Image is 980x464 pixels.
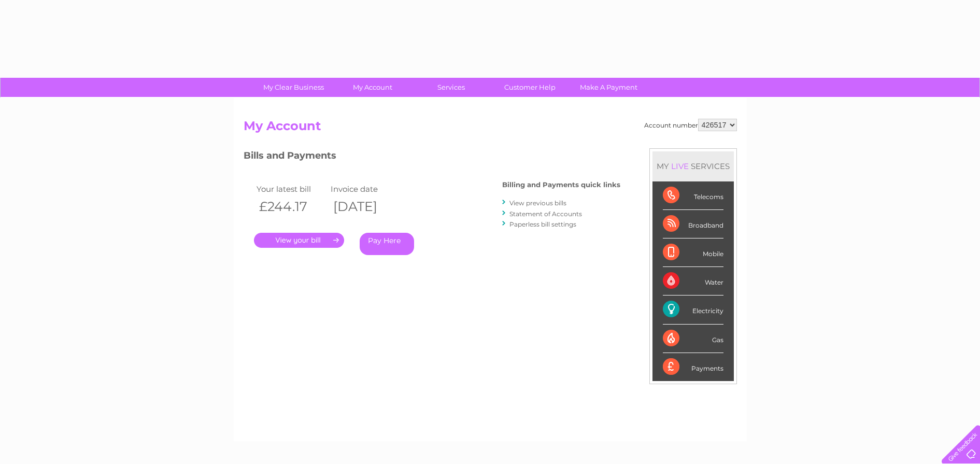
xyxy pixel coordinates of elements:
[328,182,403,196] td: Invoice date
[502,181,620,189] h4: Billing and Payments quick links
[663,210,723,238] div: Broadband
[566,78,651,97] a: Make A Payment
[663,325,723,353] div: Gas
[669,161,691,171] div: LIVE
[663,296,723,324] div: Electricity
[663,238,723,267] div: Mobile
[244,119,737,138] h2: My Account
[663,181,723,210] div: Telecoms
[244,148,620,166] h3: Bills and Payments
[328,196,403,217] th: [DATE]
[663,353,723,381] div: Payments
[663,267,723,296] div: Water
[644,119,737,131] div: Account number
[254,182,329,196] td: Your latest bill
[487,78,573,97] a: Customer Help
[652,151,734,181] div: MY SERVICES
[509,210,582,218] a: Statement of Accounts
[251,78,336,97] a: My Clear Business
[509,199,566,207] a: View previous bills
[330,78,415,97] a: My Account
[360,233,414,255] a: Pay Here
[509,220,576,228] a: Paperless bill settings
[254,196,329,217] th: £244.17
[408,78,494,97] a: Services
[254,233,344,248] a: .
